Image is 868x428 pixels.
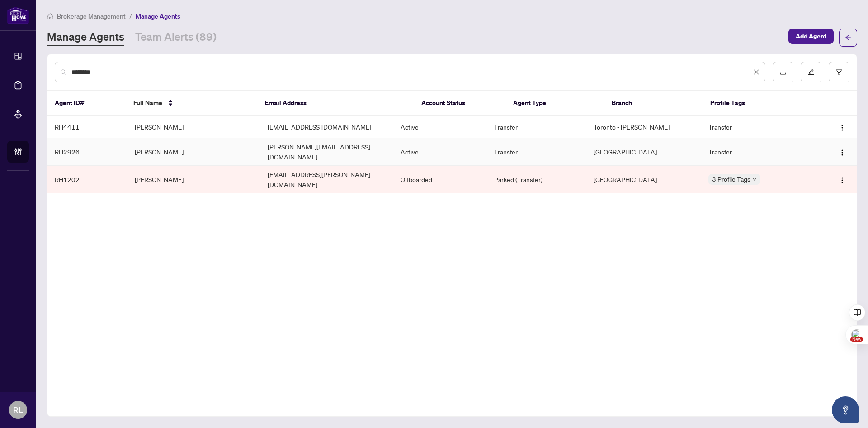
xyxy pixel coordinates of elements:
[701,116,814,138] td: Transfer
[260,116,393,138] td: [EMAIL_ADDRESS][DOMAIN_NAME]
[127,138,260,166] td: [PERSON_NAME]
[487,116,587,138] td: Transfer
[835,120,849,134] button: Logo
[835,144,849,159] button: Logo
[808,69,814,75] span: edit
[47,91,126,116] th: Agent ID#
[829,62,849,82] button: filter
[393,166,486,193] td: Offboarded
[773,62,793,82] button: download
[780,69,786,75] span: download
[845,34,851,41] span: arrow-left
[839,149,846,156] img: Logo
[127,116,260,138] td: [PERSON_NAME]
[47,138,127,166] td: RH2926
[136,12,180,20] span: Manage Agents
[586,138,701,166] td: [GEOGRAPHIC_DATA]
[47,116,127,138] td: RH4411
[135,29,217,46] a: Team Alerts (89)
[703,91,815,116] th: Profile Tags
[133,98,162,108] span: Full Name
[127,166,260,193] td: [PERSON_NAME]
[832,396,859,423] button: Open asap
[586,116,701,138] td: Toronto - [PERSON_NAME]
[260,166,393,193] td: [EMAIL_ADDRESS][PERSON_NAME][DOMAIN_NAME]
[839,177,846,184] img: Logo
[129,11,132,21] li: /
[788,29,834,44] button: Add Agent
[506,91,604,116] th: Agent Type
[57,12,126,20] span: Brokerage Management
[13,404,23,416] span: RL
[47,13,53,19] span: home
[487,166,587,193] td: Parked (Transfer)
[712,174,750,184] span: 3 Profile Tags
[796,29,826,43] span: Add Agent
[7,7,29,24] img: logo
[836,69,842,75] span: filter
[47,166,127,193] td: RH1202
[586,166,701,193] td: [GEOGRAPHIC_DATA]
[604,91,703,116] th: Branch
[414,91,506,116] th: Account Status
[752,177,757,182] span: down
[393,138,486,166] td: Active
[126,91,258,116] th: Full Name
[835,172,849,187] button: Logo
[801,62,821,82] button: edit
[753,69,759,75] span: close
[393,116,486,138] td: Active
[47,29,124,46] a: Manage Agents
[258,91,414,116] th: Email Address
[701,138,814,166] td: Transfer
[839,124,846,131] img: Logo
[487,138,587,166] td: Transfer
[260,138,393,166] td: [PERSON_NAME][EMAIL_ADDRESS][DOMAIN_NAME]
